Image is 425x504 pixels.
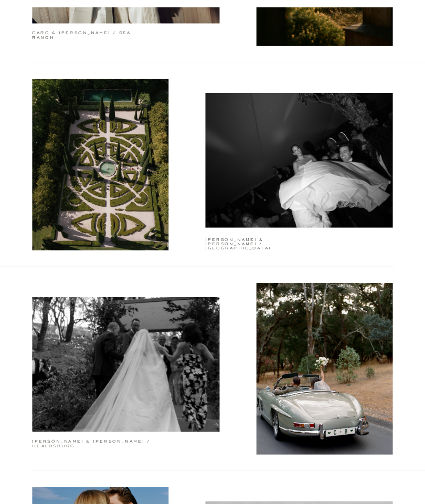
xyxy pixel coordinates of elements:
[32,31,155,36] a: caro & [PERSON_NAME] / sea ranch
[206,238,316,240] a: [PERSON_NAME] & [PERSON_NAME] / [GEOGRAPHIC_DATA]
[32,439,155,444] a: [PERSON_NAME] & [PERSON_NAME] / healdsburg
